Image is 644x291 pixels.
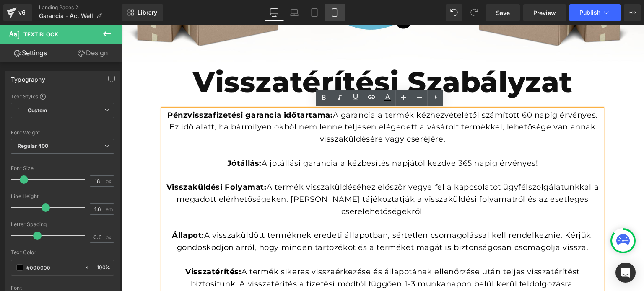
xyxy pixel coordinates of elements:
b: Regular 400 [18,143,49,149]
div: A termék visszaküldéséhez először vegye fel a kapcsolatot ügyfélszolgálatunkkal a megadott elérhe... [42,156,481,192]
a: v6 [3,4,32,21]
div: A visszaküldött terméknek eredeti állapotban, sértetlen csomagolással kell rendelkeznie. Kérjük, ... [42,204,481,229]
span: Save [496,8,510,17]
div: A termék sikeres visszaérkezése és állapotának ellenőrzése után teljes visszatérítést biztosítunk... [42,241,481,265]
a: Landing Pages [39,4,122,11]
div: Text Styles [11,93,114,100]
a: Desktop [264,4,284,21]
span: Library [138,9,157,16]
strong: Visszatérítés: [64,242,120,251]
button: More [624,4,641,21]
span: px [106,178,113,184]
a: Laptop [284,4,304,21]
a: Tablet [304,4,325,21]
span: em [106,206,113,212]
div: Line Height [11,193,114,199]
div: Letter Spacing [11,221,114,227]
a: Design [62,44,123,62]
div: Font [11,285,114,291]
div: Typography [11,71,45,83]
div: v6 [17,7,27,18]
strong: Pénzvisszafizetési garancia időtartama: [46,85,211,95]
div: Open Intercom Messenger [615,263,636,283]
button: Undo [446,4,462,21]
span: Publish [579,9,600,16]
b: Custom [28,107,47,114]
a: Preview [523,4,566,21]
input: Color [26,263,80,272]
button: Redo [466,4,483,21]
strong: Állapot: [51,206,83,215]
div: Text Color [11,250,114,255]
button: Publish [569,4,621,21]
strong: Visszaküldési Folyamat: [45,157,145,167]
span: Text Block [23,31,58,38]
span: Preview [533,8,556,17]
a: Mobile [325,4,345,21]
strong: Jótállás: [106,134,140,143]
span: Garancia - ActiWell [39,13,93,19]
span: px [106,234,113,240]
a: New Library [122,4,163,21]
div: Font Weight [11,130,114,136]
div: Font Size [11,165,114,171]
div: % [93,260,114,275]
